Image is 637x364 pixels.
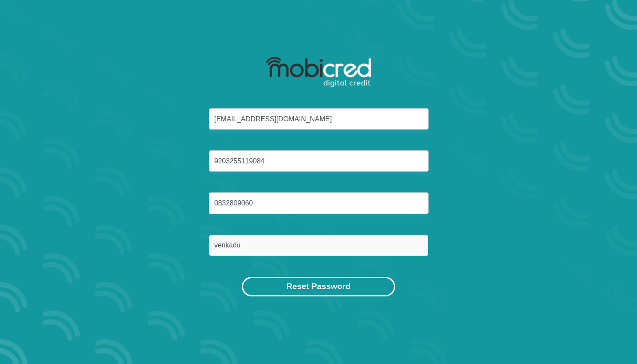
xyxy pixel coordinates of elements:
button: Reset Password [242,277,395,296]
input: Cellphone Number [209,192,429,214]
input: ID Number [209,150,429,172]
input: Email [209,108,429,130]
img: mobicred logo [266,57,370,88]
input: Surname [209,235,429,256]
